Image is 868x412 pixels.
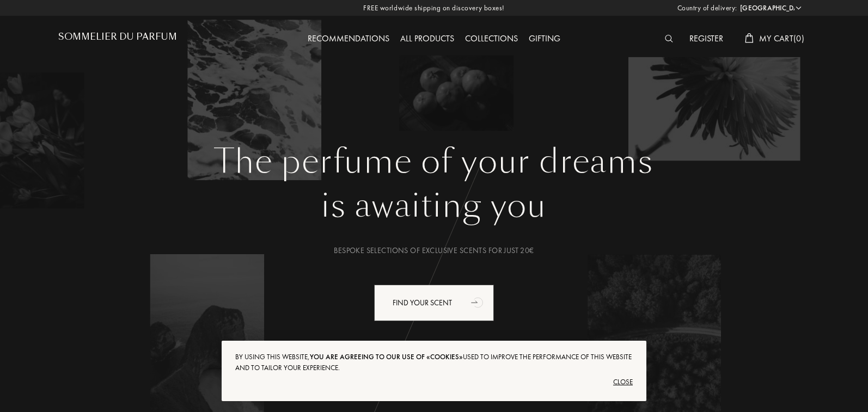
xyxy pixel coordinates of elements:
[523,32,566,46] div: Gifting
[395,32,460,46] div: All products
[58,32,177,42] h1: Sommelier du Parfum
[665,35,673,42] img: search_icn_white.svg
[460,33,523,44] a: Collections
[523,33,566,44] a: Gifting
[235,373,633,391] div: Close
[677,3,737,14] span: Country of delivery:
[374,285,494,321] div: Find your scent
[66,245,802,256] div: Bespoke selections of exclusive scents for just 20€
[235,352,633,373] div: By using this website, used to improve the performance of this website and to tailor your experie...
[395,33,460,44] a: All products
[745,33,754,43] img: cart_white.svg
[302,32,395,46] div: Recommendations
[759,33,804,44] span: My Cart ( 0 )
[66,142,802,181] h1: The perfume of your dreams
[467,291,489,313] div: animation
[66,181,802,230] div: is awaiting you
[310,352,463,361] span: you are agreeing to our use of «cookies»
[302,33,395,44] a: Recommendations
[58,32,177,46] a: Sommelier du Parfum
[366,285,502,321] a: Find your scentanimation
[460,32,523,46] div: Collections
[684,33,729,44] a: Register
[684,32,729,46] div: Register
